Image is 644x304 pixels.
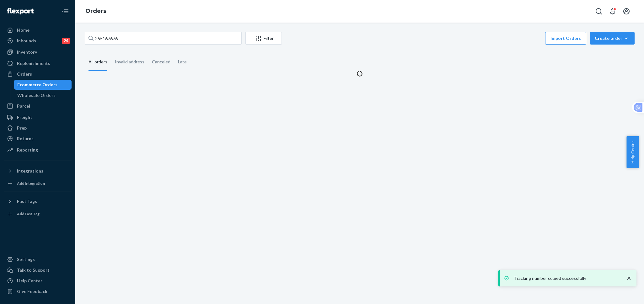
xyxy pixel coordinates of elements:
a: Ecommerce Orders [14,80,72,90]
div: Returns [17,136,34,142]
div: Ecommerce Orders [17,82,57,88]
button: Fast Tags [4,196,72,206]
div: Invalid address [115,54,144,70]
div: Talk to Support [17,267,50,273]
div: Canceled [152,54,170,70]
div: Give Feedback [17,288,47,295]
button: Open account menu [620,5,633,18]
a: Settings [4,254,72,264]
div: All orders [89,54,107,71]
input: Search orders [85,32,242,45]
p: Tracking number copied successfully [514,275,620,281]
div: Integrations [17,168,43,174]
a: Inventory [4,47,72,57]
div: Add Integration [17,181,45,186]
button: Close Navigation [59,5,72,18]
div: Fast Tags [17,198,37,205]
button: Talk to Support [4,265,72,275]
iframe: Opens a widget where you can chat to one of our agents [604,285,638,301]
div: Prep [17,125,27,131]
div: Create order [595,35,630,41]
div: Wholesale Orders [17,92,56,99]
div: Inbounds [17,38,36,44]
button: Filter [245,32,282,45]
svg: close toast [626,275,632,281]
button: Open notifications [606,5,619,18]
div: Filter [246,35,282,41]
button: Import Orders [545,32,586,45]
a: Add Integration [4,179,72,189]
div: Reporting [17,147,38,153]
a: Prep [4,123,72,133]
a: Returns [4,134,72,144]
a: Help Center [4,276,72,286]
div: Freight [17,114,32,120]
div: Help Center [17,278,42,284]
a: Parcel [4,101,72,111]
a: Wholesale Orders [14,90,72,100]
div: Parcel [17,103,30,109]
div: 24 [62,38,70,44]
a: Home [4,25,72,35]
div: Inventory [17,49,37,55]
a: Add Fast Tag [4,209,72,219]
a: Orders [4,69,72,79]
div: Replenishments [17,60,50,67]
button: Integrations [4,166,72,176]
div: Orders [17,71,32,77]
a: Inbounds24 [4,36,72,46]
a: Freight [4,112,72,122]
ol: breadcrumbs [80,2,111,20]
div: Add Fast Tag [17,211,40,216]
div: Home [17,27,30,33]
div: Settings [17,256,35,263]
a: Reporting [4,145,72,155]
button: Give Feedback [4,286,72,296]
a: Replenishments [4,58,72,68]
button: Create order [590,32,635,45]
div: Late [178,54,187,70]
img: Flexport logo [7,8,34,14]
button: Open Search Box [593,5,605,18]
button: Help Center [626,136,639,168]
a: Orders [85,8,106,14]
